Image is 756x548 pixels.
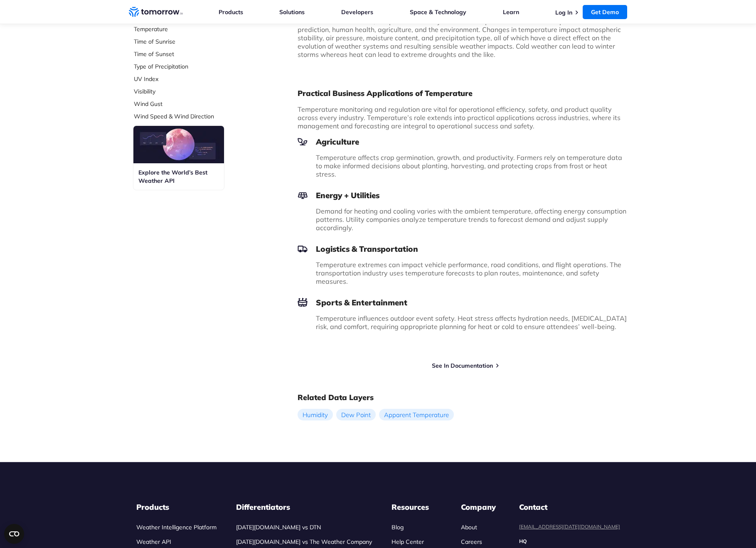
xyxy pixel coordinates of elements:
h3: Logistics & Transportation [298,244,628,254]
a: UV Index [134,75,244,83]
a: Home link [129,6,183,18]
p: Temperature extremes can impact vehicle performance, road conditions, and flight operations. The ... [316,260,628,285]
p: Temperature monitoring and regulation are vital for operational efficiency, safety, and product q... [298,105,628,130]
a: [EMAIL_ADDRESS][DATE][DOMAIN_NAME] [519,523,620,530]
h3: Sports & Entertainment [298,297,628,307]
a: Careers [461,538,482,546]
a: Get Demo [583,5,627,19]
a: Time of Sunset [134,50,244,58]
p: For weather and climate, temperature is a key variable. Temperature has a direct impact on weathe... [298,17,628,59]
a: Log In [555,9,572,16]
h3: Products [136,502,217,512]
a: About [461,523,477,531]
a: Time of Sunrise [134,37,244,46]
a: Wind Speed & Wind Direction [134,112,244,120]
a: Temperature [134,25,244,33]
a: Visibility [134,87,244,96]
a: Weather Intelligence Platform [136,523,217,531]
dt: HQ [519,538,620,545]
a: Type of Precipitation [134,62,244,71]
p: Demand for heating and cooling varies with the ambient temperature, affecting energy consumption ... [316,207,628,232]
a: Blog [392,523,404,531]
a: Learn [503,8,519,16]
a: Apparent Temperature [379,409,454,420]
a: See In Documentation [432,362,493,369]
button: Open CMP widget [4,524,24,544]
a: Weather API [136,538,171,546]
h3: Resources [392,502,441,512]
a: Products [219,8,243,16]
a: Wind Gust [134,100,244,108]
p: Temperature influences outdoor event safety. Heat stress affects hydration needs, [MEDICAL_DATA] ... [316,314,628,331]
h3: Differentiators [236,502,372,512]
h3: Agriculture [298,137,628,147]
p: Temperature affects crop germination, growth, and productivity. Farmers rely on temperature data ... [316,153,628,178]
a: Space & Technology [410,8,466,16]
a: [DATE][DOMAIN_NAME] vs The Weather Company [236,538,372,546]
a: Help Center [392,538,424,546]
a: Solutions [279,8,305,16]
a: Dew Point [336,409,376,420]
h3: Company [461,502,499,512]
h3: Explore the World’s Best Weather API [138,168,219,185]
h3: Energy + Utilities [298,190,628,200]
h2: Practical Business Applications of Temperature [298,88,628,98]
a: Humidity [298,409,333,420]
h2: Related Data Layers [298,393,628,403]
a: [DATE][DOMAIN_NAME] vs DTN [236,523,321,531]
dt: Contact [519,502,620,512]
a: Developers [341,8,373,16]
a: Explore the World’s Best Weather API [133,126,224,190]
